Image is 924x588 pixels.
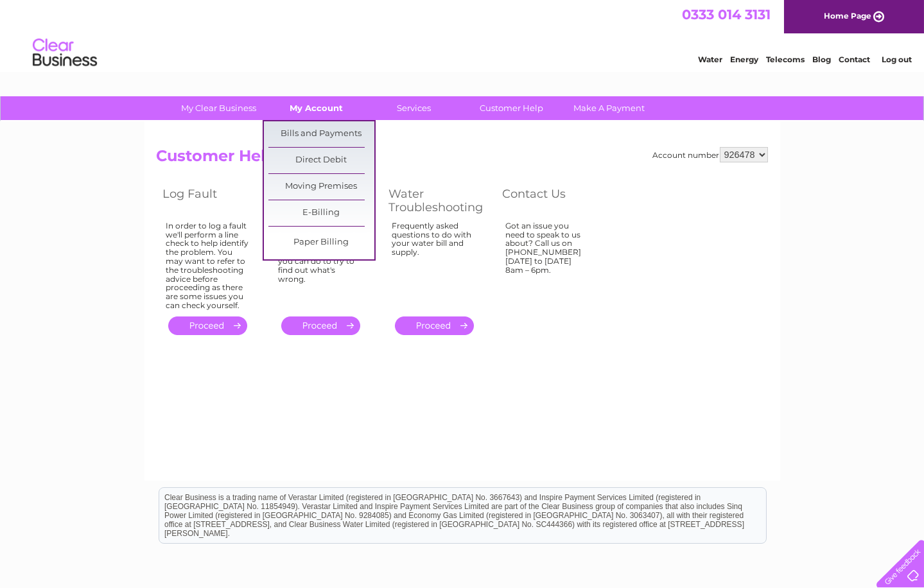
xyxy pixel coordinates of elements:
[682,6,771,22] a: 0333 014 3131
[157,184,269,218] th: Log Fault
[166,96,272,120] a: My Clear Business
[556,96,662,120] a: Make A Payment
[839,55,870,64] a: Contact
[506,221,589,305] div: Got an issue you need to speak to us about? Call us on [PHONE_NUMBER] [DATE] to [DATE] 8am – 6pm.
[653,147,768,162] div: Account number
[361,96,467,120] a: Services
[458,96,564,120] a: Customer Help
[268,200,374,226] a: E-Billing
[882,55,912,64] a: Log out
[168,316,247,335] a: .
[383,184,496,218] th: Water Troubleshooting
[496,184,609,218] th: Contact Us
[268,148,374,173] a: Direct Debit
[157,147,768,171] h2: Customer Help
[812,55,831,64] a: Blog
[730,55,758,64] a: Energy
[166,221,250,310] div: In order to log a fault we'll perform a line check to help identify the problem. You may want to ...
[395,316,474,335] a: .
[281,316,360,335] a: .
[766,55,805,64] a: Telecoms
[263,96,369,120] a: My Account
[268,174,374,200] a: Moving Premises
[32,33,98,73] img: logo.png
[392,221,477,305] div: Frequently asked questions to do with your water bill and supply.
[159,7,766,62] div: Clear Business is a trading name of Verastar Limited (registered in [GEOGRAPHIC_DATA] No. 3667643...
[268,230,374,255] a: Paper Billing
[698,55,722,64] a: Water
[279,221,363,305] div: If you're having problems with your phone there are some simple checks you can do to try to find ...
[268,121,374,147] a: Bills and Payments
